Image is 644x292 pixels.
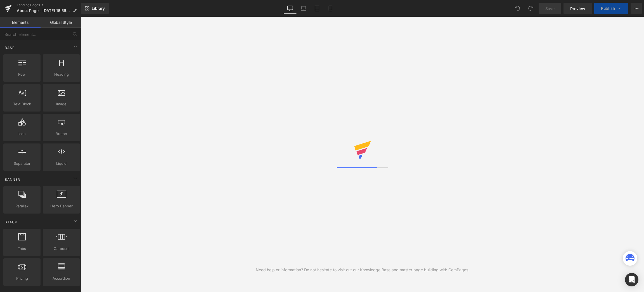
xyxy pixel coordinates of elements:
[594,3,628,14] button: Publish
[545,6,555,11] span: Save
[563,3,592,14] a: Preview
[44,131,78,137] span: Button
[570,6,585,11] span: Preview
[81,3,109,14] a: New Library
[17,3,81,7] a: Landing Pages
[44,203,78,209] span: Hero Banner
[41,17,81,28] a: Global Style
[4,45,15,50] span: Base
[525,3,536,14] button: Redo
[5,101,39,107] span: Text Block
[283,3,297,14] a: Desktop
[631,3,642,14] button: More
[17,8,70,13] span: About Page - [DATE] 16:56:00
[5,71,39,77] span: Row
[5,161,39,166] span: Separator
[601,6,615,11] span: Publish
[310,3,324,14] a: Tablet
[44,246,78,252] span: Carousel
[324,3,337,14] a: Mobile
[625,273,638,286] div: Open Intercom Messenger
[4,177,21,182] span: Banner
[256,267,469,273] div: Need help or information? Do not hesitate to visit out our Knowledge Base and master page buildin...
[5,131,39,137] span: Icon
[44,71,78,77] span: Heading
[5,246,39,252] span: Tabs
[44,275,78,281] span: Accordion
[5,203,39,209] span: Parallax
[297,3,310,14] a: Laptop
[92,6,105,11] span: Library
[44,161,78,166] span: Liquid
[512,3,523,14] button: Undo
[4,219,18,225] span: Stack
[44,101,78,107] span: Image
[5,275,39,281] span: Pricing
